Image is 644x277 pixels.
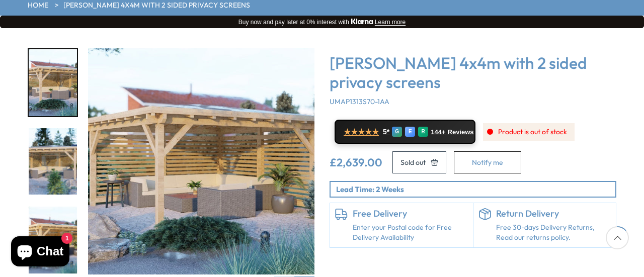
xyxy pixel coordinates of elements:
img: Grange Uma Pergola 4x4m - Best Shed [88,48,314,274]
div: G [392,127,402,137]
img: Pergola-Uma-2_5-1_b0fa9dbb-605d-4f2e-be39-6dfa8037cf92_200x200.jpg [29,207,77,273]
span: 144+ [431,128,445,136]
span: Sold out [400,159,426,166]
div: 1 / 6 [28,48,78,117]
a: ★★★★★ 5* G E R 144+ Reviews [335,120,475,144]
h6: Return Delivery [496,208,611,219]
img: Pergola-Uma-2_5_1-Photo_77fe8870-41f8-437d-99fa-f7701377ae18_200x200.jpg [29,49,77,116]
a: HOME [28,1,48,11]
div: 3 / 6 [28,206,78,274]
a: [PERSON_NAME] 4x4m with 2 sided privacy screens [63,1,250,11]
span: Reviews [448,128,474,136]
p: Lead Time: 2 Weeks [336,184,615,195]
button: Add to Cart [392,151,446,173]
div: R [418,127,428,137]
inbox-online-store-chat: Shopify online store chat [8,236,72,269]
button: Notify me [454,151,521,173]
div: E [405,127,415,137]
h6: Free Delivery [353,208,468,219]
img: Pergola-Uma-2_5_2-Photo_c58e817c-88ec-46bf-8b59-f68921175d1c_200x200.jpg [29,128,77,195]
h3: [PERSON_NAME] 4x4m with 2 sided privacy screens [330,53,616,92]
p: Free 30-days Delivery Returns, Read our returns policy. [496,223,611,242]
div: 2 / 6 [28,127,78,196]
div: Product is out of stock [483,123,575,141]
ins: £2,639.00 [330,157,382,168]
span: ★★★★★ [344,127,379,137]
span: UMAP1313S70-1AA [330,97,389,106]
a: Enter your Postal code for Free Delivery Availability [353,223,468,242]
